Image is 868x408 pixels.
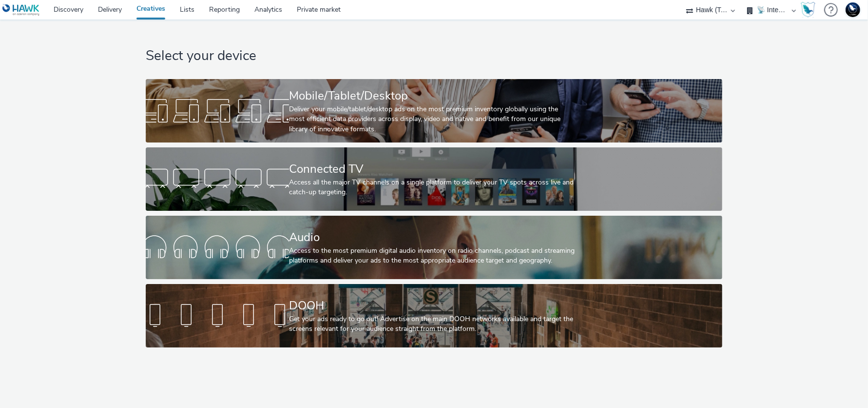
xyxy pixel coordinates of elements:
[289,178,575,198] div: Access all the major TV channels on a single platform to deliver your TV spots across live and ca...
[289,229,575,246] div: Audio
[146,47,722,65] h1: Select your device
[801,2,819,18] a: Hawk Academy
[289,297,575,314] div: DOOH
[289,104,575,134] div: Deliver your mobile/tablet/desktop ads on the most premium inventory globally using the most effi...
[146,284,722,347] a: DOOHGet your ads ready to go out! Advertise on the main DOOH networks available and target the sc...
[146,79,722,143] a: Mobile/Tablet/DesktopDeliver your mobile/tablet/desktop ads on the most premium inventory globall...
[289,87,575,104] div: Mobile/Tablet/Desktop
[846,2,860,17] img: Support Hawk
[2,4,40,16] img: undefined Logo
[289,246,575,266] div: Access to the most premium digital audio inventory on radio channels, podcast and streaming platf...
[289,161,575,178] div: Connected TV
[289,314,575,334] div: Get your ads ready to go out! Advertise on the main DOOH networks available and target the screen...
[801,2,815,18] img: Hawk Academy
[146,216,722,279] a: AudioAccess to the most premium digital audio inventory on radio channels, podcast and streaming ...
[146,147,722,211] a: Connected TVAccess all the major TV channels on a single platform to deliver your TV spots across...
